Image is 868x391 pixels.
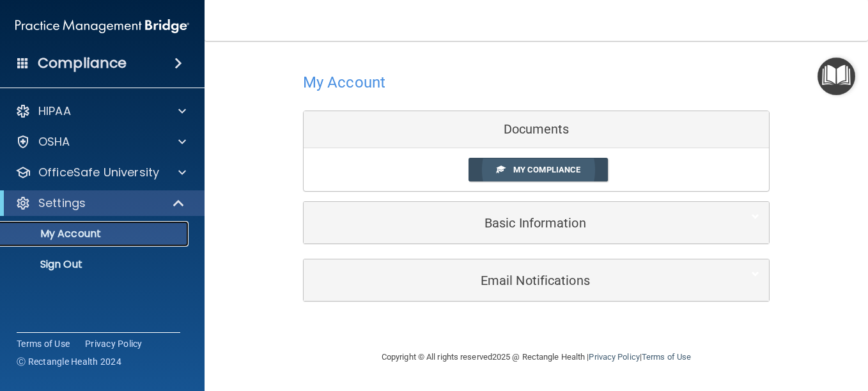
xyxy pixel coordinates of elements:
a: OfficeSafe University [15,165,186,180]
a: Settings [15,195,185,211]
p: OSHA [38,134,70,149]
div: Documents [304,111,769,148]
h4: Compliance [38,54,127,72]
h4: My Account [303,74,385,91]
a: Email Notifications [313,266,759,295]
a: HIPAA [15,103,186,119]
img: PMB logo [15,13,189,39]
p: My Account [8,227,183,240]
p: HIPAA [38,103,71,119]
a: Privacy Policy [589,352,639,362]
p: OfficeSafe University [38,165,159,180]
a: Privacy Policy [85,337,143,350]
span: Ⓒ Rectangle Health 2024 [17,355,121,368]
p: Settings [38,195,86,211]
p: Sign Out [8,258,183,271]
a: Basic Information [313,208,759,237]
div: Copyright © All rights reserved 2025 @ Rectangle Health | | [303,337,770,378]
a: Terms of Use [642,352,691,362]
h5: Email Notifications [313,273,720,287]
a: Terms of Use [17,337,70,350]
h5: Basic Information [313,216,720,230]
span: My Compliance [513,165,580,174]
iframe: Drift Widget Chat Controller [647,300,853,351]
button: Open Resource Center [818,57,855,95]
a: OSHA [15,134,186,149]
